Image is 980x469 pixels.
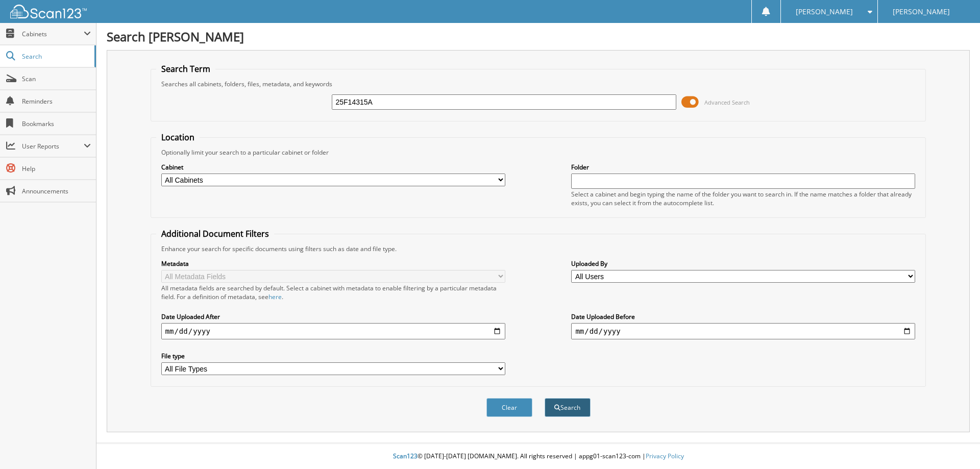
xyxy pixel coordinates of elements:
span: Scan123 [393,452,418,460]
label: File type [161,352,505,360]
button: Clear [486,398,532,417]
div: All metadata fields are searched by default. Select a cabinet with metadata to enable filtering b... [161,284,505,301]
span: [PERSON_NAME] [893,9,950,15]
div: Enhance your search for specific documents using filters such as date and file type. [156,244,921,253]
input: end [571,323,915,339]
legend: Location [156,132,200,143]
div: Optionally limit your search to a particular cabinet or folder [156,148,921,157]
img: scan123-logo-white.svg [10,5,87,18]
span: Cabinets [22,30,84,38]
label: Date Uploaded Before [571,312,915,321]
label: Folder [571,163,915,171]
button: Search [545,398,591,417]
legend: Additional Document Filters [156,228,274,239]
div: © [DATE]-[DATE] [DOMAIN_NAME]. All rights reserved | appg01-scan123-com | [96,444,980,469]
span: Reminders [22,97,91,106]
label: Date Uploaded After [161,312,505,321]
label: Metadata [161,259,505,268]
span: [PERSON_NAME] [796,9,853,15]
label: Uploaded By [571,259,915,268]
a: Privacy Policy [646,452,684,460]
span: User Reports [22,142,84,151]
h1: Search [PERSON_NAME] [107,28,970,45]
span: Announcements [22,187,91,195]
iframe: Chat Widget [929,420,980,469]
div: Searches all cabinets, folders, files, metadata, and keywords [156,80,921,88]
span: Advanced Search [704,98,750,106]
span: Scan [22,75,91,83]
input: start [161,323,505,339]
span: Help [22,164,91,173]
span: Search [22,52,89,61]
div: Select a cabinet and begin typing the name of the folder you want to search in. If the name match... [571,190,915,207]
span: Bookmarks [22,119,91,128]
label: Cabinet [161,163,505,171]
a: here [268,292,282,301]
legend: Search Term [156,63,215,75]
